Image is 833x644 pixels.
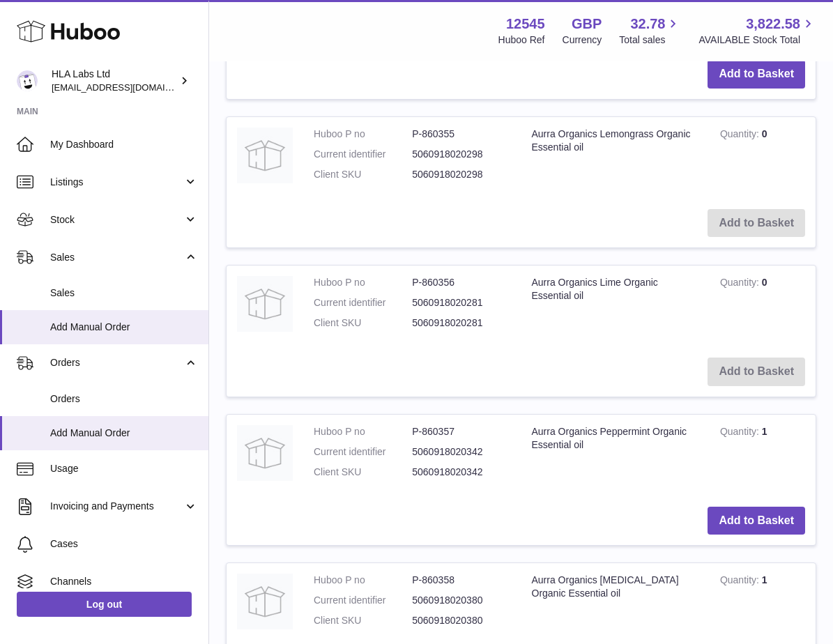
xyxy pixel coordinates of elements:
[412,614,510,627] dd: 5060918020380
[237,128,293,183] img: Aurra Organics Lemongrass Organic Essential oil
[17,592,192,617] a: Log out
[619,33,681,47] span: Total sales
[50,213,183,227] span: Stock
[314,574,412,587] dt: Huboo P no
[314,466,412,479] dt: Client SKU
[314,168,412,181] dt: Client SKU
[498,33,545,47] div: Huboo Ref
[708,507,805,535] button: Add to Basket
[412,276,510,289] dd: P-860356
[237,425,293,481] img: Aurra Organics Peppermint Organic Essential oil
[412,128,510,141] dd: P-860355
[314,128,412,141] dt: Huboo P no
[50,427,198,440] span: Add Manual Order
[314,425,412,438] dt: Huboo P no
[314,445,412,459] dt: Current identifier
[572,15,602,33] strong: GBP
[314,296,412,309] dt: Current identifier
[720,574,762,589] strong: Quantity
[630,15,665,33] span: 32.78
[412,148,510,161] dd: 5060918020298
[50,176,183,189] span: Listings
[412,316,510,330] dd: 5060918020281
[50,286,198,300] span: Sales
[710,266,816,347] td: 0
[521,415,710,496] td: Aurra Organics Peppermint Organic Essential oil
[619,15,681,47] a: 32.78 Total sales
[698,33,816,47] span: AVAILABLE Stock Total
[50,321,198,334] span: Add Manual Order
[412,594,510,607] dd: 5060918020380
[708,60,805,89] button: Add to Basket
[720,277,762,291] strong: Quantity
[412,445,510,459] dd: 5060918020342
[746,15,800,33] span: 3,822.58
[563,33,602,47] div: Currency
[50,392,198,406] span: Orders
[50,138,198,151] span: My Dashboard
[50,500,183,513] span: Invoicing and Payments
[698,15,816,47] a: 3,822.58 AVAILABLE Stock Total
[52,82,205,93] span: [EMAIL_ADDRESS][DOMAIN_NAME]
[314,276,412,289] dt: Huboo P no
[314,594,412,607] dt: Current identifier
[17,70,38,91] img: clinton@newgendirect.com
[506,15,545,33] strong: 12545
[50,462,198,475] span: Usage
[50,537,198,551] span: Cases
[412,466,510,479] dd: 5060918020342
[412,296,510,309] dd: 5060918020281
[50,575,198,588] span: Channels
[52,68,177,94] div: HLA Labs Ltd
[50,251,183,264] span: Sales
[521,117,710,199] td: Aurra Organics Lemongrass Organic Essential oil
[50,356,183,369] span: Orders
[314,614,412,627] dt: Client SKU
[237,574,293,629] img: Aurra Organics Tea Tree Organic Essential oil
[412,168,510,181] dd: 5060918020298
[314,316,412,330] dt: Client SKU
[720,128,762,143] strong: Quantity
[412,425,510,438] dd: P-860357
[521,266,710,347] td: Aurra Organics Lime Organic Essential oil
[237,276,293,332] img: Aurra Organics Lime Organic Essential oil
[710,415,816,496] td: 1
[314,148,412,161] dt: Current identifier
[720,426,762,440] strong: Quantity
[710,117,816,199] td: 0
[412,574,510,587] dd: P-860358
